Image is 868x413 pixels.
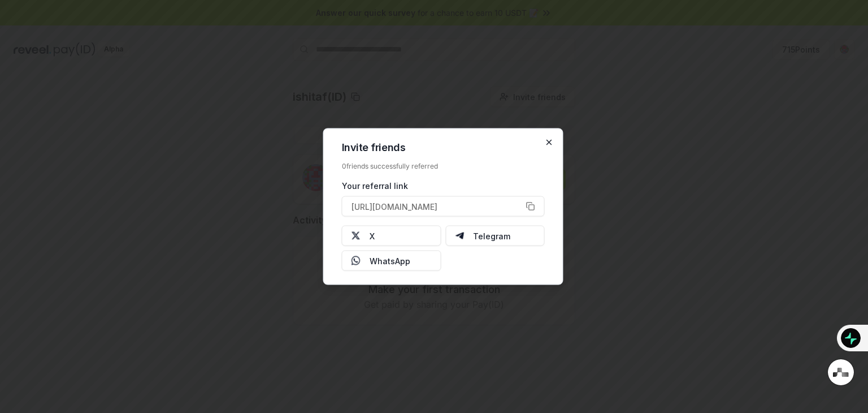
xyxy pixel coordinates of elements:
[351,256,361,265] img: Whatsapp
[342,196,545,217] button: [URL][DOMAIN_NAME]
[342,226,441,246] button: X
[342,180,545,192] div: Your referral link
[351,231,361,240] img: X
[342,162,545,171] div: 0 friends successfully referred
[455,231,464,240] img: Telegram
[445,226,545,246] button: Telegram
[342,143,545,153] h2: Invite friends
[351,200,437,212] span: [URL][DOMAIN_NAME]
[342,251,441,271] button: WhatsApp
